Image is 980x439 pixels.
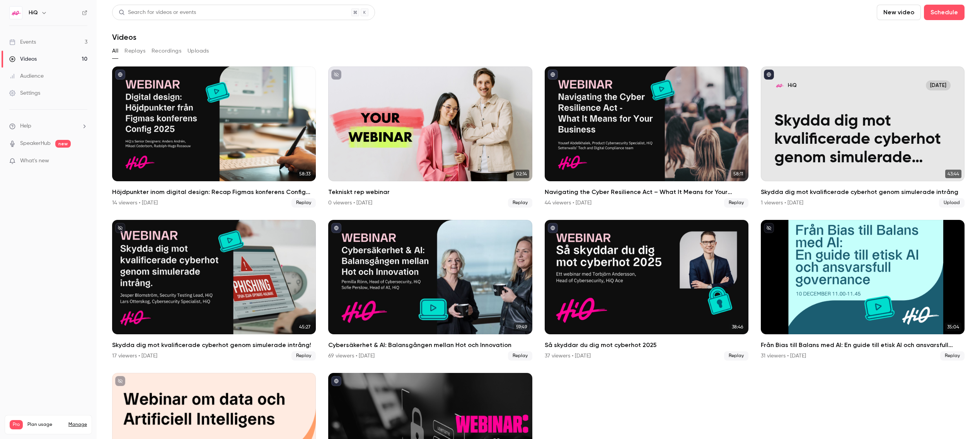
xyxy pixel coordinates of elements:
a: Manage [68,422,87,428]
span: Replay [940,351,965,361]
a: 02:14Tekniskt rep webinar0 viewers • [DATE]Replay [328,66,532,208]
button: unpublished [764,223,774,233]
a: 58:11Navigating the Cyber Resilience Act – What It Means for Your Business44 viewers • [DATE]Replay [545,66,748,208]
li: Höjdpunkter inom digital design: Recap Figmas konferens Config 2025 [112,66,316,208]
div: 37 viewers • [DATE] [545,352,591,360]
li: Från Bias till Balans med AI: En guide till etisk AI och ansvarsfull governance [761,220,965,361]
div: Audience [9,72,44,80]
button: published [764,70,774,80]
button: Replays [124,45,145,57]
a: 45:27Skydda dig mot kvalificerade cyberhot genom simulerade intrång!17 viewers • [DATE]Replay [112,220,316,361]
span: 02:14 [514,170,529,178]
button: published [548,70,558,80]
div: 14 viewers • [DATE] [112,199,158,207]
button: Schedule [924,5,965,20]
span: Replay [724,351,748,361]
h6: HiQ [29,9,38,17]
iframe: Noticeable Trigger [78,158,87,165]
div: 69 viewers • [DATE] [328,352,375,360]
h2: Tekniskt rep webinar [328,187,532,197]
p: HiQ [788,82,797,89]
div: Search for videos or events [119,9,196,17]
a: 58:33Höjdpunkter inom digital design: Recap Figmas konferens Config 202514 viewers • [DATE]Replay [112,66,316,208]
button: Uploads [187,45,209,57]
span: new [55,140,71,148]
li: Så skyddar du dig mot cyberhot 2025 [545,220,748,361]
img: Skydda dig mot kvalificerade cyberhot genom simulerade intrång [774,80,784,90]
h2: Skydda dig mot kvalificerade cyberhot genom simulerade intrång [761,187,965,197]
li: help-dropdown-opener [9,122,87,130]
h2: Höjdpunkter inom digital design: Recap Figmas konferens Config 2025 [112,187,316,197]
h2: Cybersäkerhet & AI: Balansgången mellan Hot och Innovation [328,340,532,350]
div: 0 viewers • [DATE] [328,199,372,207]
span: What's new [20,157,49,165]
a: 35:04Från Bias till Balans med AI: En guide till etisk AI och ansvarsfull governance31 viewers • ... [761,220,965,361]
button: unpublished [115,376,125,386]
li: Skydda dig mot kvalificerade cyberhot genom simulerade intrång [761,66,965,208]
div: Events [9,38,36,46]
span: 58:11 [731,170,745,178]
button: published [548,223,558,233]
button: unpublished [115,223,125,233]
span: Replay [508,351,532,361]
button: published [331,376,341,386]
a: SpeakerHub [20,140,51,148]
button: published [115,70,125,80]
section: Videos [112,5,965,434]
span: Replay [724,198,748,208]
li: Navigating the Cyber Resilience Act – What It Means for Your Business [545,66,748,208]
li: Cybersäkerhet & AI: Balansgången mellan Hot och Innovation [328,220,532,361]
button: unpublished [331,70,341,80]
h1: Videos [112,32,136,42]
span: 45:27 [297,323,313,331]
a: 38:46Så skyddar du dig mot cyberhot 202537 viewers • [DATE]Replay [545,220,748,361]
div: 44 viewers • [DATE] [545,199,591,207]
span: Replay [508,198,532,208]
button: Recordings [152,45,181,57]
span: Pro [10,420,23,429]
span: Help [20,122,31,130]
h2: Från Bias till Balans med AI: En guide till etisk AI och ansvarsfull governance [761,340,965,350]
span: Upload [939,198,965,208]
h2: Navigating the Cyber Resilience Act – What It Means for Your Business [545,187,748,197]
div: 1 viewers • [DATE] [761,199,803,207]
span: 58:33 [297,170,313,178]
button: All [112,45,118,57]
button: New video [877,5,921,20]
span: [DATE] [926,80,951,90]
button: published [331,223,341,233]
span: 59:49 [514,323,529,331]
span: 38:46 [729,323,745,331]
img: HiQ [10,7,22,19]
span: 43:44 [945,170,961,178]
span: Plan usage [27,422,64,428]
li: Skydda dig mot kvalificerade cyberhot genom simulerade intrång! [112,220,316,361]
a: 59:49Cybersäkerhet & AI: Balansgången mellan Hot och Innovation69 viewers • [DATE]Replay [328,220,532,361]
a: Skydda dig mot kvalificerade cyberhot genom simulerade intrångHiQ[DATE]Skydda dig mot kvalificer... [761,66,965,208]
p: Skydda dig mot kvalificerade cyberhot genom simulerade intrång [774,112,951,167]
span: Replay [291,351,316,361]
div: 17 viewers • [DATE] [112,352,157,360]
div: Videos [9,55,37,63]
h2: Så skyddar du dig mot cyberhot 2025 [545,340,748,350]
div: Settings [9,89,40,97]
span: 35:04 [945,323,961,331]
div: 31 viewers • [DATE] [761,352,806,360]
h2: Skydda dig mot kvalificerade cyberhot genom simulerade intrång! [112,340,316,350]
li: Tekniskt rep webinar [328,66,532,208]
span: Replay [291,198,316,208]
